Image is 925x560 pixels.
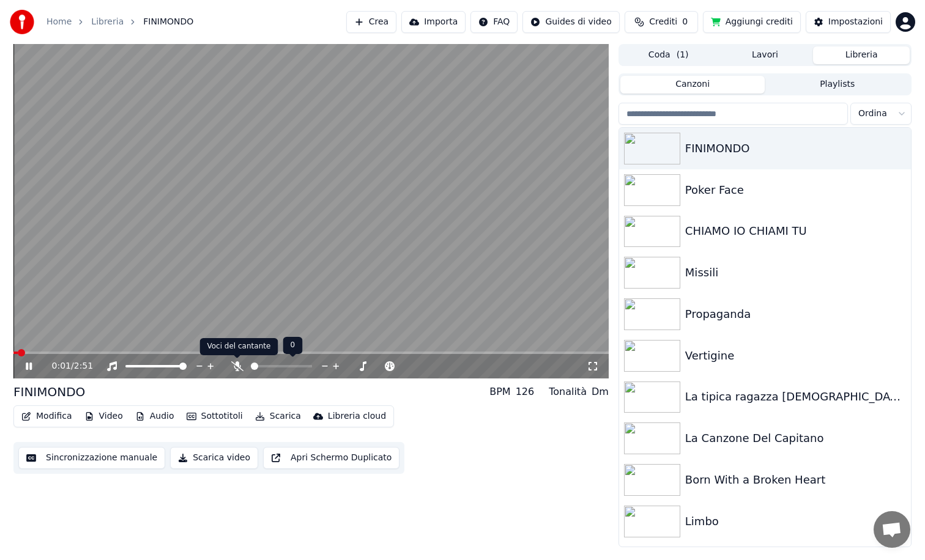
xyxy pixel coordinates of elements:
[470,11,518,33] button: FAQ
[685,182,906,199] div: Poker Face
[18,447,165,469] button: Sincronizzazione manuale
[46,16,193,28] nav: breadcrumb
[80,408,128,425] button: Video
[401,11,466,33] button: Importa
[489,385,510,399] div: BPM
[620,76,765,94] button: Canzoni
[143,16,193,28] span: FINIMONDO
[346,11,396,33] button: Crea
[858,108,887,120] span: Ordina
[91,16,124,28] a: Libreria
[250,408,306,425] button: Scarica
[592,385,609,399] div: Dm
[522,11,619,33] button: Guides di video
[685,223,906,240] div: CHIAMO IO CHIAMI TU
[620,46,717,64] button: Coda
[10,10,34,34] img: youka
[649,16,677,28] span: Crediti
[813,46,910,64] button: Libreria
[182,408,248,425] button: Sottotitoli
[703,11,801,33] button: Aggiungi crediti
[549,385,587,399] div: Tonalità
[874,511,910,548] a: Aprire la chat
[13,383,85,400] div: FINIMONDO
[328,410,386,422] div: Libreria cloud
[46,16,72,28] a: Home
[200,338,278,355] div: Voci del cantante
[52,360,81,372] div: /
[682,16,688,28] span: 0
[685,513,906,530] div: Limbo
[170,447,258,469] button: Scarica video
[677,49,689,61] span: ( 1 )
[685,430,906,447] div: La Canzone Del Capitano
[516,385,535,399] div: 126
[765,76,910,94] button: Playlists
[74,360,93,372] span: 2:51
[685,347,906,364] div: Vertigine
[685,471,906,488] div: Born With a Broken Heart
[130,408,179,425] button: Audio
[685,140,906,157] div: FINIMONDO
[17,408,77,425] button: Modifica
[828,16,883,28] div: Impostazioni
[806,11,891,33] button: Impostazioni
[283,337,303,354] div: 0
[685,388,906,405] div: La tipica ragazza [DEMOGRAPHIC_DATA]
[625,11,698,33] button: Crediti0
[685,306,906,323] div: Propaganda
[52,360,71,372] span: 0:01
[717,46,814,64] button: Lavori
[685,264,906,281] div: Missili
[263,447,399,469] button: Apri Schermo Duplicato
